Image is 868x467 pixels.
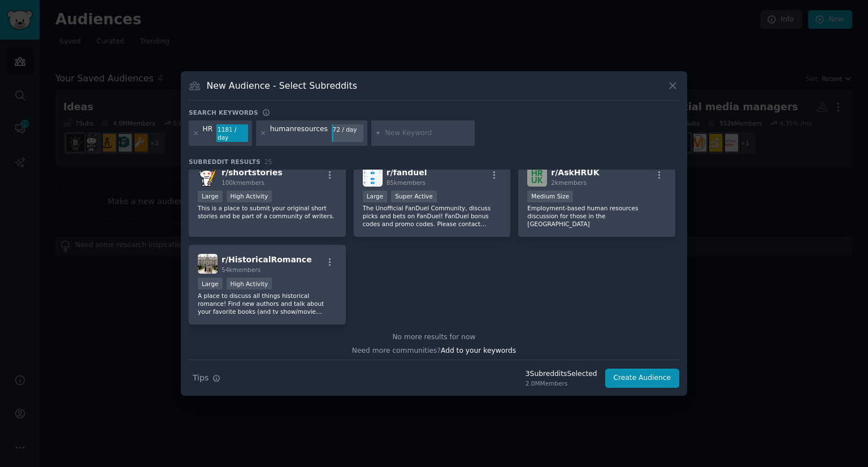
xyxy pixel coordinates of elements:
[527,167,547,187] img: AskHRUK
[387,168,427,177] span: r/ fanduel
[222,179,264,186] span: 100k members
[189,368,224,388] button: Tips
[332,124,363,135] div: 72 / day
[203,124,213,142] div: HR
[198,204,337,220] p: This is a place to submit your original short stories and be part of a community of writers.
[605,369,680,388] button: Create Audience
[189,109,258,116] h3: Search keywords
[551,168,599,177] span: r/ AskHRUK
[391,191,437,202] div: Super Active
[189,158,261,166] span: Subreddit Results
[227,278,272,289] div: High Activity
[527,191,573,202] div: Medium Size
[189,332,679,343] div: No more results for now
[363,167,383,187] img: fanduel
[363,191,388,202] div: Large
[387,179,426,186] span: 85k members
[527,204,666,228] p: Employment-based human resources discussion for those in the [GEOGRAPHIC_DATA]
[193,372,209,384] span: Tips
[551,179,587,186] span: 2k members
[207,80,357,92] h3: New Audience - Select Subreddits
[441,347,516,354] span: Add to your keywords
[189,342,679,356] div: Need more communities?
[264,158,272,165] span: 25
[216,124,248,142] div: 1181 / day
[227,191,272,202] div: High Activity
[526,369,597,379] div: 3 Subreddit s Selected
[222,168,283,177] span: r/ shortstories
[222,266,261,273] span: 54k members
[198,292,337,315] p: A place to discuss all things historical romance! Find new authors and talk about your favorite b...
[198,278,223,289] div: Large
[270,124,328,142] div: humanresources
[526,379,597,387] div: 2.0M Members
[198,254,218,274] img: HistoricalRomance
[363,204,502,228] p: The Unofficial FanDuel Community, discuss picks and bets on FanDuel! FanDuel bonus codes and prom...
[385,128,471,139] input: New Keyword
[198,167,218,187] img: shortstories
[222,255,312,264] span: r/ HistoricalRomance
[198,191,223,202] div: Large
